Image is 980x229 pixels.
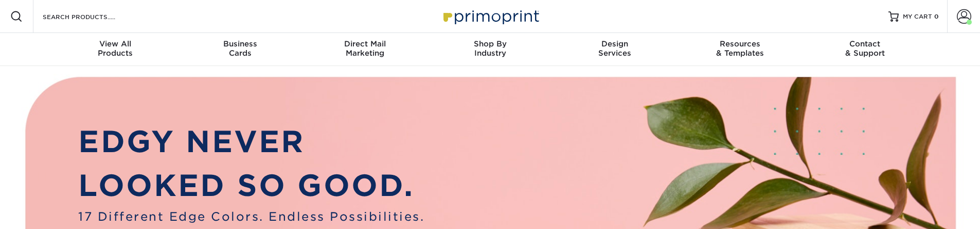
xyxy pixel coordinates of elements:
span: 17 Different Edge Colors. Endless Possibilities. [78,208,424,225]
a: Contact& Support [803,33,928,66]
div: Industry [427,39,553,58]
div: Marketing [302,39,427,58]
input: SEARCH PRODUCTS..... [42,10,142,23]
p: LOOKED SO GOOD. [78,163,424,208]
a: BusinessCards [177,33,302,66]
span: Contact [803,39,928,48]
a: DesignServices [553,33,678,66]
span: Resources [678,39,803,48]
div: Services [553,39,678,58]
div: Cards [177,39,302,58]
a: Shop ByIndustry [427,33,553,66]
span: MY CART [903,12,932,21]
a: Resources& Templates [678,33,803,66]
span: Design [553,39,678,48]
span: Direct Mail [302,39,427,48]
a: View AllProducts [53,33,178,66]
img: Primoprint [439,5,542,27]
span: Business [177,39,302,48]
div: & Templates [678,39,803,58]
span: View All [53,39,178,48]
p: EDGY NEVER [78,120,424,164]
span: Shop By [427,39,553,48]
div: Products [53,39,178,58]
span: 0 [934,13,939,20]
div: & Support [803,39,928,58]
a: Direct MailMarketing [302,33,427,66]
